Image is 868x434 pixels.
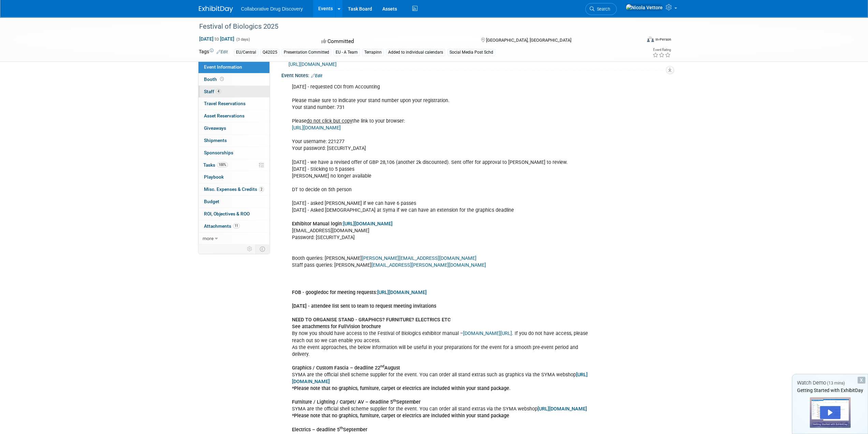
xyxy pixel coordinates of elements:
[792,387,868,394] div: Getting Started with ExhibitDay
[203,162,228,168] span: Tasks
[334,49,360,56] div: EU - A Team
[198,171,269,183] a: Playbook
[292,324,381,330] b: See attachments for FullVision brochure
[362,49,384,56] div: Terrapinn
[198,208,269,220] a: ROI, Objectives & ROO
[204,150,233,155] span: Sponsorships
[198,98,269,110] a: Travel Reservations
[198,122,269,134] a: Giveaways
[198,135,269,146] a: Shipments
[343,221,393,227] a: [URL][DOMAIN_NAME]
[199,36,235,42] span: [DATE] [DATE]
[319,36,470,47] div: Committed
[241,6,303,12] span: Collaborative Drug Discovery
[198,147,269,159] a: Sponsorships
[261,49,279,56] div: Q42025
[463,331,512,336] a: [DOMAIN_NAME][URL]
[292,317,451,323] b: NEED TO ORGANISE STAND - GRAPHICS? FURNITURE? ELECTRICS ETC
[204,211,250,216] span: ROI, Objectives & ROO
[204,186,264,192] span: Misc. Expenses & Credits
[236,37,250,42] span: (3 days)
[827,381,845,386] span: (13 mins)
[204,64,242,70] span: Event Information
[486,38,571,43] span: [GEOGRAPHIC_DATA], [GEOGRAPHIC_DATA]
[204,223,240,229] span: Attachments
[204,125,226,131] span: Giveaways
[626,4,663,11] img: Nicola Vettore
[289,61,337,67] a: [URL][DOMAIN_NAME]
[234,49,258,56] div: EU/Central
[197,20,631,33] div: Festival of Biologics 2025
[386,49,445,56] div: Added to individual calendars
[204,199,219,204] span: Budget
[282,49,331,56] div: Presentation Committed
[199,6,233,13] img: ExhibitDay
[594,6,610,12] span: Search
[281,70,670,79] div: Event Notes:
[380,364,384,368] sup: nd
[792,379,868,387] div: Watch Demo
[652,48,671,52] div: Event Rating
[601,36,671,46] div: Event Format
[204,138,227,143] span: Shipments
[647,37,654,42] img: Format-Inperson.png
[255,244,269,253] td: Toggle Event Tabs
[259,187,264,192] span: 2
[198,86,269,98] a: Staff4
[217,162,228,167] span: 100%
[857,377,865,383] div: Dismiss
[362,255,476,261] a: [PERSON_NAME][EMAIL_ADDRESS][DOMAIN_NAME]
[655,37,671,42] div: In-Person
[204,101,246,106] span: Travel Reservations
[203,236,214,241] span: more
[233,223,240,228] span: 11
[292,303,436,309] b: [DATE] - attendee list sent to team to request meeting invitations
[292,125,341,131] a: [URL][DOMAIN_NAME]
[216,89,221,94] span: 4
[447,49,495,56] div: Social Media Post Schd
[292,365,400,371] b: Graphics / Custom Fascia – deadline 22 August
[198,61,269,73] a: Event Information
[292,427,367,433] b: Electrics – deadline 5 September
[198,73,269,85] a: Booth
[204,174,224,180] span: Playbook
[198,220,269,232] a: Attachments11
[292,221,393,227] b: Exhibitor Manual login:
[204,89,221,94] span: Staff
[204,113,245,118] span: Asset Reservations
[585,3,617,15] a: Search
[340,426,343,430] sup: th
[820,406,840,419] div: Play
[214,36,220,42] span: to
[244,244,256,253] td: Personalize Event Tab Strip
[198,233,269,244] a: more
[311,73,322,78] a: Edit
[198,159,269,171] a: Tasks100%
[217,50,228,54] a: Edit
[198,110,269,122] a: Asset Reservations
[377,290,427,295] a: [URL][DOMAIN_NAME]
[292,386,511,391] b: *Please note that no graphics, furniture, carpet or electrics are included within your stand pack...
[538,406,587,412] a: [URL][DOMAIN_NAME]
[204,76,225,82] span: Booth
[219,76,225,82] span: Booth not reserved yet
[292,399,421,405] b: Furniture / Lighting / Carpet/ AV – deadline 5 September
[393,398,396,403] sup: th
[198,183,269,195] a: Misc. Expenses & Credits2
[198,196,269,208] a: Budget
[292,290,427,295] b: FOB - googledoc for meeting requests:
[199,48,228,56] td: Tags
[292,413,509,419] b: *Please note that no graphics, furniture, carpet or electrics are included within your stand package
[371,262,486,268] a: [EMAIL_ADDRESS][PERSON_NAME][DOMAIN_NAME]
[307,118,352,124] u: do not click but copy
